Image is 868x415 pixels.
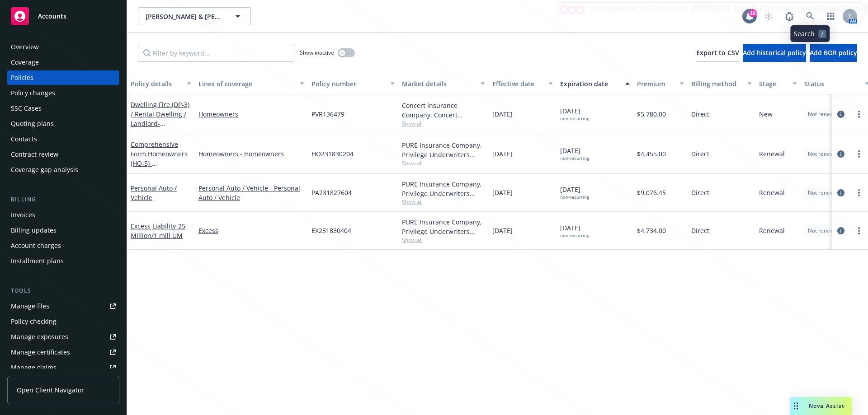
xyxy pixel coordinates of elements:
[759,226,785,235] span: Renewal
[637,226,666,235] span: $4,734.00
[489,73,557,94] button: Effective date
[560,106,589,121] span: [DATE]
[11,132,37,146] div: Contacts
[691,79,742,89] div: Billing method
[7,55,119,70] a: Coverage
[127,73,195,94] button: Policy details
[560,185,589,200] span: [DATE]
[131,119,188,156] span: - [PERSON_NAME] Vacation Rental - [STREET_ADDRESS]
[38,13,66,20] span: Accounts
[560,155,589,161] div: non-recurring
[560,116,589,121] div: non-recurring
[749,9,757,17] div: 19
[402,120,485,127] span: Show all
[7,4,119,29] a: Accounts
[557,73,633,94] button: Expiration date
[198,226,304,235] a: Excess
[11,101,42,116] div: SSC Cases
[633,73,688,94] button: Premium
[759,7,778,25] a: Start snowing
[688,73,755,94] button: Billing method
[11,238,61,253] div: Account charges
[801,7,819,25] a: Search
[790,397,802,415] div: Drag to move
[300,49,334,56] span: Show inactive
[131,222,185,240] a: Excess Liability
[11,163,78,177] div: Coverage gap analysis
[7,254,119,268] a: Installment plans
[311,188,352,197] span: PA231827604
[7,117,119,131] a: Quoting plans
[402,217,485,236] div: PURE Insurance Company, Privilege Underwriters Reciprocal Exchange (PURE)
[560,233,589,238] div: non-recurring
[11,40,39,54] div: Overview
[402,198,485,206] span: Show all
[311,109,344,119] span: PVR136479
[808,110,842,118] span: Not renewing
[195,73,308,94] button: Lines of coverage
[810,48,857,57] span: Add BOR policy
[492,226,513,235] span: [DATE]
[492,109,513,119] span: [DATE]
[835,109,846,120] a: circleInformation
[11,55,39,70] div: Coverage
[138,7,251,25] button: [PERSON_NAME] & [PERSON_NAME]
[7,208,119,222] a: Invoices
[311,226,351,235] span: EX231830404
[7,345,119,359] a: Manage certificates
[696,48,739,57] span: Export to CSV
[743,48,806,57] span: Add historical policy
[11,345,70,359] div: Manage certificates
[835,225,846,236] a: circleInformation
[11,117,54,131] div: Quoting plans
[492,149,513,159] span: [DATE]
[7,40,119,54] a: Overview
[759,79,787,89] div: Stage
[560,146,589,161] span: [DATE]
[808,189,842,197] span: Not renewing
[7,163,119,177] a: Coverage gap analysis
[854,225,864,236] a: more
[637,149,666,159] span: $4,455.00
[7,132,119,146] a: Contacts
[759,109,773,119] span: New
[402,140,485,159] div: PURE Insurance Company, Privilege Underwriters Reciprocal Exchange (PURE)
[11,223,57,238] div: Billing updates
[11,360,57,375] div: Manage claims
[560,223,589,238] span: [DATE]
[691,149,709,159] span: Direct
[492,79,543,89] div: Effective date
[809,402,844,410] span: Nova Assist
[7,330,119,344] a: Manage exposures
[7,223,119,238] a: Billing updates
[854,187,864,198] a: more
[7,70,119,85] a: Policies
[11,86,55,100] div: Policy changes
[7,299,119,313] a: Manage files
[7,147,119,162] a: Contract review
[198,183,304,202] a: Personal Auto / Vehicle - Personal Auto / Vehicle
[11,299,49,313] div: Manage files
[146,12,224,21] span: [PERSON_NAME] & [PERSON_NAME]
[7,360,119,375] a: Manage claims
[835,187,846,198] a: circleInformation
[808,150,842,158] span: Not renewing
[822,7,840,25] a: Switch app
[311,79,385,89] div: Policy number
[691,109,709,119] span: Direct
[131,140,188,177] a: Comprehensive Form Homeowners (HO-5)
[11,147,58,162] div: Contract review
[402,236,485,244] span: Show all
[560,79,620,89] div: Expiration date
[11,254,64,268] div: Installment plans
[7,286,119,295] div: Tools
[198,79,294,89] div: Lines of coverage
[17,385,84,395] span: Open Client Navigator
[311,149,354,159] span: HO231830204
[402,159,485,167] span: Show all
[759,188,785,197] span: Renewal
[131,79,181,89] div: Policy details
[691,226,709,235] span: Direct
[808,227,842,235] span: Not renewing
